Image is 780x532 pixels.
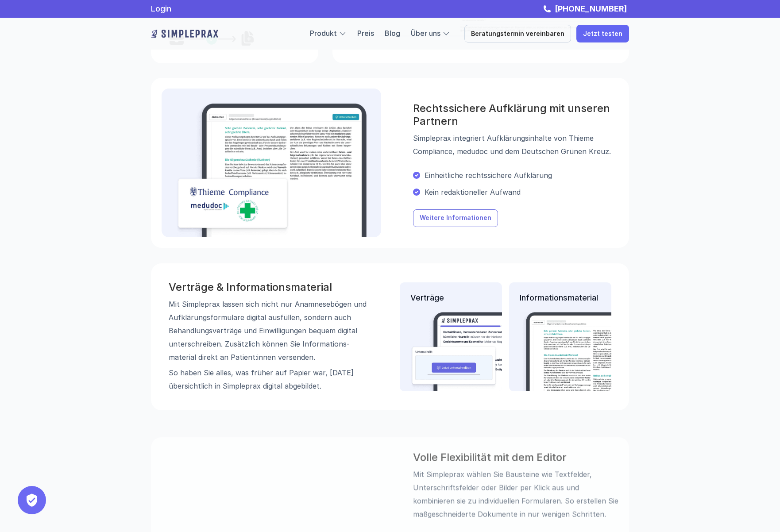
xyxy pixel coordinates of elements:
[420,215,491,222] p: Weitere Informationen
[520,293,601,303] p: Informationsmaterial
[464,25,571,42] a: Beratungstermin vereinbaren
[425,188,618,197] p: Kein redaktioneller Aufwand
[410,293,491,303] p: Verträge
[310,29,337,38] a: Produkt
[413,451,618,464] h3: Volle Flexibilität mit dem Editor
[357,29,374,38] a: Preis
[413,209,498,227] a: Weitere Informationen
[520,311,652,391] img: Beispielbild eine Informationsartikels auf dem Tablet
[413,131,618,158] p: Simpleprax integriert Aufklärungsinhalte von Thieme Compliance, medudoc und dem Deutschen Grünen ...
[169,366,368,392] p: So haben Sie alles, was früher auf Papier war, [DATE] übersichtlich in Simpleprax digital abgebil...
[583,30,622,38] p: Jetzt testen
[471,30,564,38] p: Beratungstermin vereinbaren
[552,4,629,13] a: [PHONE_NUMBER]
[413,468,618,521] p: Mit Simpleprax wählen Sie Bausteine wie Textfelder, Unterschriftsfelder oder Bilder per Klick aus...
[413,103,618,128] h3: Rechtssichere Aufklärung mit unseren Partnern
[169,281,368,294] h3: Verträge & Informations­material
[410,311,568,391] img: Beispielbild eines Vertrages
[151,4,171,13] a: Login
[555,4,627,13] strong: [PHONE_NUMBER]
[411,29,440,38] a: Über uns
[176,103,367,237] img: Beispielbild der rechtssicheren Aufklärung mit den Partnern von Simpleprax
[169,297,368,363] p: Mit Simpleprax lassen sich nicht nur Anamnese­bögen und Aufklärungs­formulare digital ausfüllen, ...
[576,25,629,42] a: Jetzt testen
[385,29,400,38] a: Blog
[425,171,618,180] p: Einheitliche rechtssichere Aufklärung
